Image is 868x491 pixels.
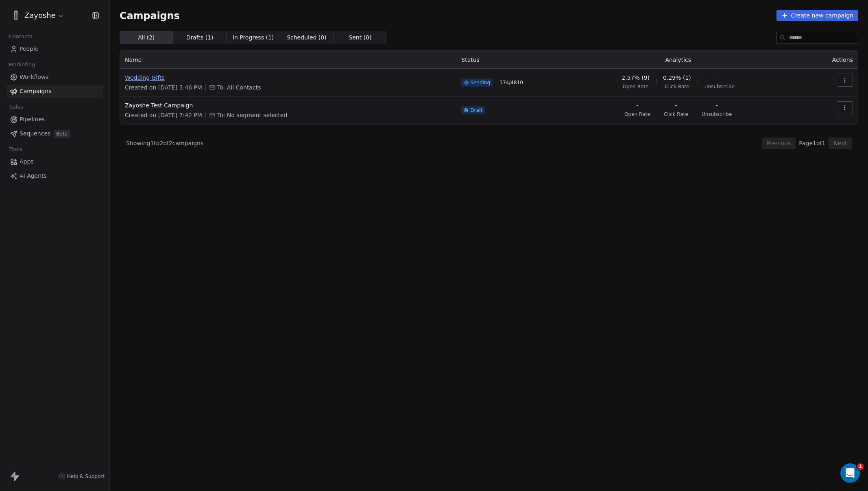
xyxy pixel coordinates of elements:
[7,85,103,98] a: Campaigns
[623,83,649,90] span: Open Rate
[125,74,451,82] span: Wedding Gifts
[718,74,720,82] span: -
[7,113,103,126] a: Pipelines
[20,115,45,124] span: Pipelines
[558,51,798,69] th: Analytics
[622,74,650,82] span: 2.57% (9)
[126,139,203,147] span: Showing 1 to 2 of 2 campaigns
[125,111,202,119] span: Created on [DATE] 7:42 PM
[762,137,796,149] button: Previous
[5,59,39,71] span: Marketing
[7,169,103,183] a: AI Agents
[663,74,691,82] span: 0.29% (1)
[665,83,689,90] span: Click Rate
[125,83,202,92] span: Created on [DATE] 5:46 PM
[120,51,456,69] th: Name
[67,473,105,480] span: Help & Support
[287,33,327,42] span: Scheduled ( 0 )
[349,33,371,42] span: Sent ( 0 )
[59,473,105,480] a: Help & Support
[470,107,482,113] span: Draft
[54,130,70,138] span: Beta
[24,10,56,21] span: Zayoshe
[11,11,21,20] img: zayoshe_logo@2x-300x51-1.png
[776,10,858,21] button: Create new campaign
[499,79,523,86] span: 374 / 4810
[7,42,103,56] a: People
[798,51,858,69] th: Actions
[857,463,864,470] span: 1
[20,87,51,96] span: Campaigns
[624,111,650,118] span: Open Rate
[456,51,558,69] th: Status
[10,9,66,22] button: Zayoshe
[7,70,103,84] a: Workflows
[20,172,47,180] span: AI Agents
[233,33,274,42] span: In Progress ( 1 )
[716,101,718,109] span: -
[20,73,49,81] span: Workflows
[7,155,103,168] a: Apps
[5,31,36,43] span: Contacts
[675,101,677,109] span: -
[470,79,490,86] span: Sending
[186,33,214,42] span: Drafts ( 1 )
[20,45,39,53] span: People
[7,127,103,140] a: SequencesBeta
[6,143,26,155] span: Tools
[636,101,638,109] span: -
[829,137,852,149] button: Next
[664,111,688,118] span: Click Rate
[20,157,34,166] span: Apps
[702,111,732,118] span: Unsubscribe
[125,101,451,109] span: Zayoshe Test Campaign
[20,129,50,138] span: Sequences
[217,83,261,92] span: To: All Contacts
[840,463,860,483] iframe: Intercom live chat
[217,111,287,119] span: To: No segment selected
[120,10,180,21] span: Campaigns
[6,101,27,113] span: Sales
[799,139,825,147] span: Page 1 of 1
[704,83,735,90] span: Unsubscribe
